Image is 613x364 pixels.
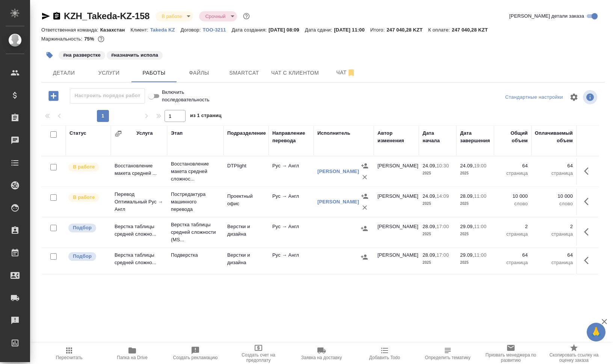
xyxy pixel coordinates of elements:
[498,259,528,266] p: страница
[269,27,305,33] p: [DATE] 08:09
[96,34,106,44] button: 8624.00 RUB; 0.00 KZT;
[56,355,83,360] span: Пересчитать
[359,191,370,202] button: Назначить
[436,252,449,258] p: 17:00
[68,251,107,262] div: Можно подбирать исполнителей
[202,27,231,33] p: ТОО-3211
[587,323,605,341] button: 🙏
[199,11,237,21] div: В работе
[547,352,601,363] span: Скопировать ссылку на оценку заказа
[580,193,598,211] button: Здесь прячутся важные кнопки
[369,355,400,360] span: Добавить Todo
[474,252,486,258] p: 11:00
[317,168,359,174] a: [PERSON_NAME]
[428,27,452,33] p: К оплате:
[359,251,370,263] button: Назначить
[111,187,167,217] td: Перевод Оптимальный Рус → Англ
[84,36,96,42] p: 75%
[370,27,387,33] p: Итого:
[117,355,148,360] span: Папка на Drive
[68,193,107,203] div: Исполнитель выполняет работу
[227,343,290,364] button: Создать счет на предоплату
[136,129,152,137] div: Услуга
[460,224,474,229] p: 29.09,
[232,27,269,33] p: Дата создания:
[359,202,370,213] button: Удалить
[347,68,356,77] svg: Отписаться
[171,191,220,213] p: Постредактура машинного перевода
[64,11,149,21] a: KZH_Takeda-KZ-158
[423,259,453,266] p: 2025
[202,26,231,33] a: ТОО-3211
[69,129,86,137] div: Статус
[479,343,542,364] button: Призвать менеджера по развитию
[38,343,101,364] button: Пересчитать
[460,230,490,238] p: 2025
[111,51,158,59] p: #назначить испола
[301,355,342,360] span: Заявка на доставку
[227,129,266,137] div: Подразделение
[91,68,127,78] span: Услуги
[436,163,449,168] p: 10:30
[41,36,84,42] p: Маржинальность:
[171,129,183,137] div: Этап
[423,193,436,199] p: 24.09,
[173,355,218,360] span: Создать рекламацию
[580,223,598,241] button: Здесь прячутся важные кнопки
[423,230,453,238] p: 2025
[269,189,314,215] td: Рус → Англ
[374,158,419,185] td: [PERSON_NAME]
[387,27,428,33] p: 247 040,28 KZT
[460,193,474,199] p: 28.09,
[190,111,222,122] span: из 1 страниц
[535,129,573,144] div: Оплачиваемый объем
[460,163,474,168] p: 24.09,
[73,253,92,260] p: Подбор
[171,251,220,259] p: Подверстка
[156,11,193,21] div: В работе
[43,88,64,104] button: Добавить работу
[223,189,269,215] td: Проектный офис
[130,27,150,33] p: Клиент:
[162,89,220,104] span: Включить последовательность
[460,259,490,266] p: 2025
[436,224,449,229] p: 17:00
[41,12,50,21] button: Скопировать ссылку для ЯМессенджера
[150,27,181,33] p: Takeda KZ
[226,68,262,78] span: Smartcat
[68,223,107,233] div: Можно подбирать исполнителей
[359,171,370,183] button: Удалить
[542,343,605,364] button: Скопировать ссылку на оценку заказа
[101,343,164,364] button: Папка на Drive
[374,219,419,245] td: [PERSON_NAME]
[63,51,101,59] p: #на разверстке
[474,224,486,229] p: 11:00
[359,223,370,234] button: Назначить
[498,251,528,259] p: 64
[583,90,599,104] span: Посмотреть информацию
[171,160,220,183] p: Восстановление макета средней сложнос...
[41,47,58,63] button: Добавить тэг
[290,343,353,364] button: Заявка на доставку
[328,68,364,77] span: Чат
[535,200,573,208] p: слово
[509,12,584,20] span: [PERSON_NAME] детали заказа
[159,13,184,20] button: В работе
[271,68,319,78] span: Чат с клиентом
[269,158,314,185] td: Рус → Англ
[474,193,486,199] p: 11:00
[535,193,573,200] p: 10 000
[498,200,528,208] p: слово
[317,129,350,137] div: Исполнитель
[272,129,310,144] div: Направление перевода
[460,170,490,177] p: 2025
[377,129,415,144] div: Автор изменения
[498,170,528,177] p: страница
[46,68,82,78] span: Детали
[535,223,573,230] p: 2
[223,219,269,245] td: Верстки и дизайна
[535,162,573,170] p: 64
[52,12,61,21] button: Скопировать ссылку
[503,92,565,103] div: split button
[565,88,583,106] span: Настроить таблицу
